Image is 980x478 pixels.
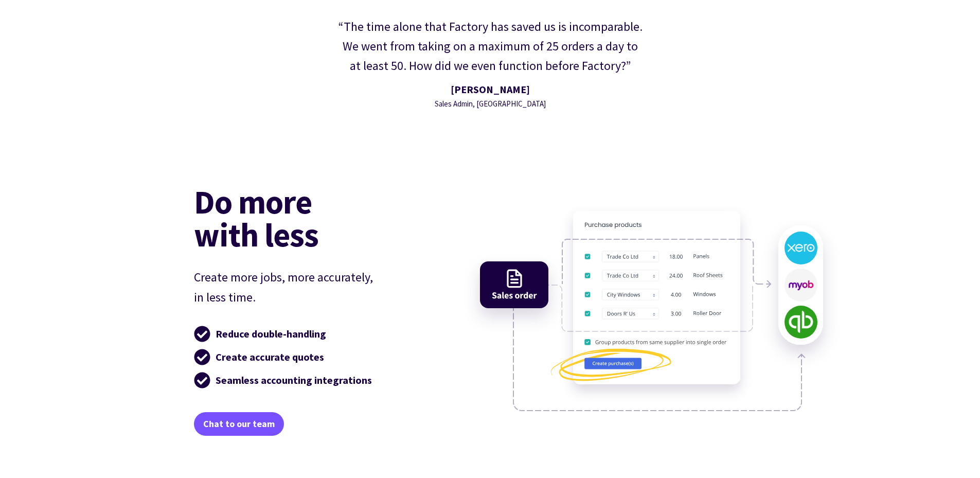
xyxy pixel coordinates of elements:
[194,185,431,251] h2: Do more with less
[216,350,324,363] strong: Create accurate quotes
[216,374,372,386] strong: Seamless accounting integrations
[194,412,284,436] a: Chat to our team
[809,367,980,478] iframe: Chat Widget
[194,268,431,307] p: Create more jobs, more accurately, in less time.
[451,83,530,96] strong: [PERSON_NAME]
[435,98,546,110] div: Sales Admin, [GEOGRAPHIC_DATA]
[337,17,644,76] div: “The time alone that Factory has saved us is incomparable. We went from taking on a maximum of 25...
[216,327,326,340] strong: Reduce double-handling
